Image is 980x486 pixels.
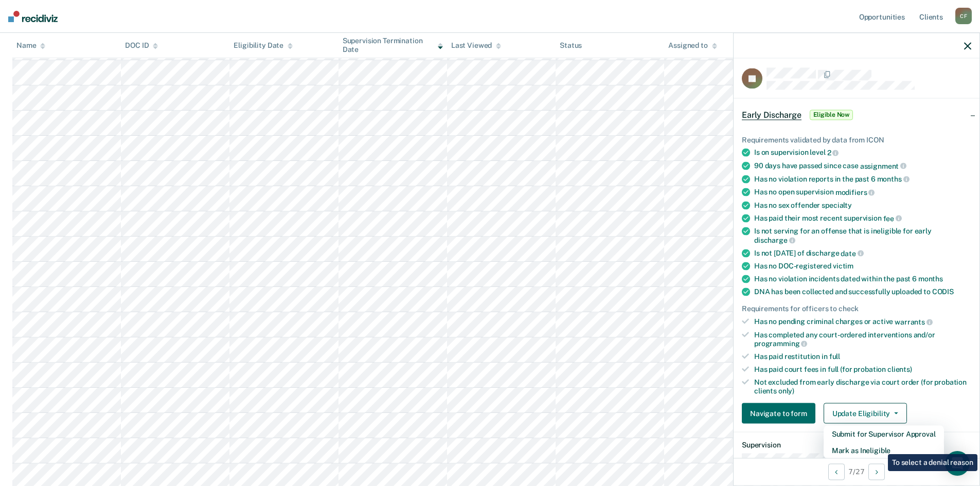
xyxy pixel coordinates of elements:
span: programming [754,339,807,348]
button: Next Opportunity [868,463,885,480]
span: victim [833,262,853,270]
div: Has no sex offender [754,201,971,209]
div: Has paid their most recent supervision [754,213,971,223]
span: Early Discharge [742,110,801,120]
div: DOC ID [125,41,158,50]
span: only) [778,386,794,394]
div: Has no open supervision [754,188,971,197]
div: Has completed any court-ordered interventions and/or [754,330,971,348]
button: Navigate to form [742,403,815,424]
div: Assigned to [668,41,717,50]
button: Previous Opportunity [828,463,845,480]
span: 2 [827,149,839,157]
button: Submit for Supervisor Approval [824,426,944,442]
div: Early DischargeEligible Now [734,98,979,131]
span: Eligible Now [810,110,853,120]
div: Has no violation incidents dated within the past 6 [754,275,971,283]
div: Last Viewed [451,41,501,50]
span: months [918,275,943,283]
span: clients) [887,365,912,373]
div: Open Intercom Messenger [945,451,970,476]
span: months [877,175,910,183]
div: Eligibility Date [234,41,293,50]
span: warrants [895,318,933,326]
span: specialty [822,201,852,209]
div: DNA has been collected and successfully uploaded to [754,287,971,296]
div: Has paid court fees in full (for probation [754,365,971,374]
button: Update Eligibility [824,403,907,424]
span: full [829,352,840,361]
div: Is on supervision level [754,148,971,157]
div: Has no pending criminal charges or active [754,317,971,327]
div: Is not serving for an offense that is ineligible for early [754,227,971,244]
span: modifiers [835,188,875,196]
dt: Supervision [742,441,971,449]
div: Status [560,41,582,50]
div: Not excluded from early discharge via court order (for probation clients [754,377,971,395]
img: Recidiviz [8,11,58,22]
div: C F [955,8,972,24]
div: Has no violation reports in the past 6 [754,174,971,184]
div: Name [16,41,45,50]
span: fee [883,214,902,222]
div: 7 / 27 [734,458,979,485]
div: Is not [DATE] of discharge [754,248,971,258]
span: discharge [754,236,795,244]
div: Requirements for officers to check [742,304,971,313]
div: Requirements validated by data from ICON [742,135,971,144]
span: assignment [860,161,906,170]
span: CODIS [932,287,954,296]
span: date [841,249,863,257]
div: Has no DOC-registered [754,262,971,271]
a: Navigate to form [742,403,819,424]
div: 90 days have passed since case [754,161,971,171]
div: Supervision Termination Date [343,37,443,54]
div: Has paid restitution in [754,352,971,361]
button: Mark as Ineligible [824,442,944,459]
